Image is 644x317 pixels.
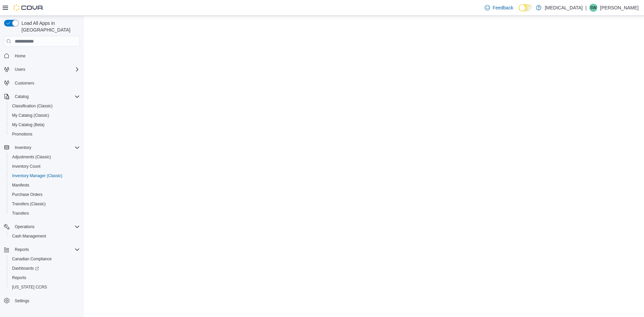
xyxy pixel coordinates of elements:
button: My Catalog (Beta) [7,120,83,129]
span: Home [15,53,25,59]
button: Manifests [7,180,83,190]
p: [PERSON_NAME] [600,4,639,12]
span: Dashboards [9,264,80,272]
a: Inventory Count [9,162,43,170]
a: Home [12,52,28,60]
span: Reports [12,246,80,254]
span: Washington CCRS [9,283,80,291]
button: Reports [7,273,83,282]
button: [US_STATE] CCRS [7,282,83,292]
span: Inventory [15,145,31,150]
span: Canadian Compliance [12,256,52,262]
span: [US_STATE] CCRS [12,284,47,290]
span: Adjustments (Classic) [9,153,80,161]
button: Canadian Compliance [7,254,83,264]
span: Manifests [9,181,80,189]
button: Catalog [1,92,83,101]
button: Customers [1,78,83,88]
span: Transfers (Classic) [9,200,80,208]
button: Settings [1,296,83,306]
button: Transfers (Classic) [7,199,83,209]
button: Cash Management [7,231,83,241]
span: Settings [12,297,80,305]
span: Promotions [9,130,80,138]
span: Dashboards [12,266,39,271]
button: Transfers [7,209,83,218]
span: Customers [12,79,80,87]
p: [MEDICAL_DATA] [545,4,583,12]
span: Customers [15,81,34,86]
a: Settings [12,297,32,305]
span: Cash Management [9,232,80,240]
button: Users [12,65,28,73]
span: My Catalog (Classic) [12,113,49,118]
input: Dark Mode [519,4,533,11]
span: Promotions [12,131,33,137]
a: Promotions [9,130,35,138]
span: Catalog [12,93,80,101]
span: Operations [15,224,35,229]
button: Classification (Classic) [7,101,83,111]
span: Manifests [12,182,29,188]
span: Transfers [12,211,29,216]
button: Home [1,51,83,60]
span: Purchase Orders [9,191,80,199]
a: Inventory Manager (Classic) [9,172,65,180]
span: Operations [12,223,80,231]
span: Users [15,67,25,72]
a: [US_STATE] CCRS [9,283,50,291]
span: Load All Apps in [GEOGRAPHIC_DATA] [19,20,80,33]
span: Inventory Manager (Classic) [12,173,62,178]
span: Reports [9,274,80,282]
span: Inventory Manager (Classic) [9,172,80,180]
button: Purchase Orders [7,190,83,199]
span: Inventory Count [9,162,80,170]
a: Customers [12,79,37,87]
button: Inventory [1,143,83,152]
button: Inventory [12,144,34,152]
button: Reports [1,245,83,254]
span: Transfers (Classic) [12,201,46,207]
span: Transfers [9,209,80,217]
a: My Catalog (Classic) [9,111,52,119]
a: Purchase Orders [9,191,45,199]
a: Canadian Compliance [9,255,54,263]
a: Cash Management [9,232,49,240]
a: Adjustments (Classic) [9,153,54,161]
span: Dark Mode [519,11,519,12]
span: Classification (Classic) [9,102,80,110]
span: My Catalog (Beta) [9,121,80,129]
span: Cash Management [12,233,46,239]
button: Catalog [12,93,31,101]
span: Users [12,65,80,73]
a: Classification (Classic) [9,102,55,110]
button: Reports [12,246,32,254]
button: Adjustments (Classic) [7,152,83,162]
a: My Catalog (Beta) [9,121,47,129]
a: Manifests [9,181,32,189]
span: My Catalog (Classic) [9,111,80,119]
p: | [585,4,587,12]
a: Dashboards [7,264,83,273]
span: Classification (Classic) [12,103,53,109]
span: SW [590,4,596,12]
button: Operations [1,222,83,231]
img: Cova [13,4,44,11]
div: Sonny Wong [589,4,597,12]
a: Dashboards [9,264,42,272]
span: Catalog [15,94,29,99]
span: Inventory Count [12,164,41,169]
button: Operations [12,223,37,231]
button: My Catalog (Classic) [7,111,83,120]
span: Reports [12,275,26,280]
span: Home [12,51,80,60]
span: My Catalog (Beta) [12,122,45,127]
a: Reports [9,274,29,282]
a: Feedback [482,1,516,14]
a: Transfers [9,209,32,217]
span: Feedback [493,4,513,11]
button: Inventory Manager (Classic) [7,171,83,180]
span: Inventory [12,144,80,152]
button: Inventory Count [7,162,83,171]
span: Settings [15,298,29,304]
